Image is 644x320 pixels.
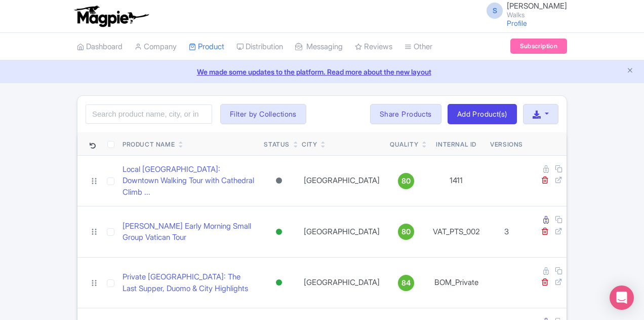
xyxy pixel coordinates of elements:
[298,206,386,258] td: [GEOGRAPHIC_DATA]
[426,132,486,156] th: Internal ID
[370,104,441,124] a: Share Products
[302,140,317,149] div: City
[626,65,634,77] button: Close announcement
[504,227,509,236] span: 3
[86,104,212,124] input: Search product name, city, or interal id
[77,33,123,61] a: Dashboard
[448,104,517,124] a: Add Product(s)
[401,277,411,289] span: 84
[426,206,486,258] td: VAT_PTS_002
[298,257,386,308] td: [GEOGRAPHIC_DATA]
[487,3,503,19] span: S
[123,221,256,243] a: [PERSON_NAME] Early Morning Small Group Vatican Tour
[274,225,284,239] div: Active
[274,173,284,188] div: Archived
[390,275,422,291] a: 84
[405,33,432,61] a: Other
[401,175,411,187] span: 80
[274,275,284,290] div: Active
[390,224,422,240] a: 80
[135,33,177,61] a: Company
[390,140,418,149] div: Quality
[486,132,527,156] th: Versions
[480,2,567,18] a: S [PERSON_NAME] Walks
[236,33,283,61] a: Distribution
[610,286,634,310] div: Open Intercom Messenger
[401,226,411,237] span: 80
[507,19,527,27] a: Profile
[123,164,256,198] a: Local [GEOGRAPHIC_DATA]: Downtown Walking Tour with Cathedral Climb ...
[72,5,150,27] img: logo-ab69f6fb50320c5b225c76a69d11143b.png
[426,155,486,206] td: 1411
[355,33,392,61] a: Reviews
[123,271,256,294] a: Private [GEOGRAPHIC_DATA]: The Last Supper, Duomo & City Highlights
[507,1,567,11] span: [PERSON_NAME]
[390,173,422,189] a: 80
[220,104,306,124] button: Filter by Collections
[123,140,175,149] div: Product Name
[298,155,386,206] td: [GEOGRAPHIC_DATA]
[295,33,343,61] a: Messaging
[189,33,224,61] a: Product
[6,66,638,77] a: We made some updates to the platform. Read more about the new layout
[426,257,486,308] td: BOM_Private
[264,140,290,149] div: Status
[507,12,567,18] small: Walks
[510,39,567,54] a: Subscription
